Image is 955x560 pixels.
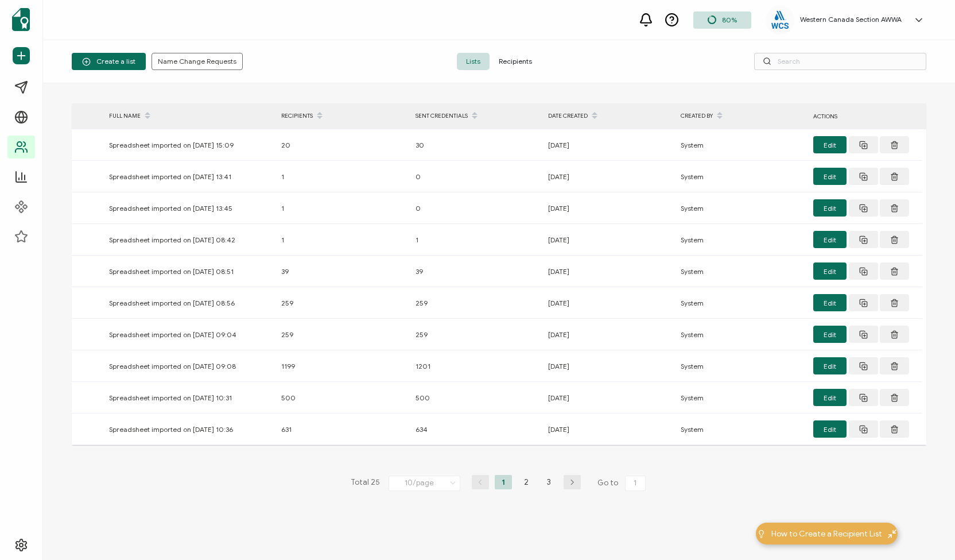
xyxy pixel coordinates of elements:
span: Recipients [490,53,541,70]
button: Edit [813,168,847,185]
button: Create a list [72,53,146,70]
div: [DATE] [542,265,675,278]
li: 1 [495,475,512,489]
div: Spreadsheet imported on [DATE] 08:42 [103,233,275,246]
div: SENT CREDENTIALS [410,106,542,126]
div: 259 [410,328,542,341]
div: Spreadsheet imported on [DATE] 13:45 [103,202,275,215]
li: 2 [518,475,535,489]
div: 259 [275,328,410,341]
div: Spreadsheet imported on [DATE] 10:36 [103,423,275,436]
button: Edit [813,326,847,343]
input: Select [389,476,460,491]
div: Spreadsheet imported on [DATE] 10:31 [103,391,275,404]
div: 1 [275,233,410,246]
div: [DATE] [542,202,675,215]
div: ACTIONS [808,110,922,123]
div: System [675,265,808,278]
span: How to Create a Recipient List [771,528,882,540]
div: Spreadsheet imported on [DATE] 08:56 [103,296,275,310]
div: 20 [275,138,410,152]
input: Search [754,53,926,70]
span: Name Change Requests [158,58,236,65]
button: Edit [813,420,847,438]
div: RECIPIENTS [275,106,410,126]
button: Edit [813,357,847,374]
div: System [675,296,808,310]
div: [DATE] [542,391,675,404]
div: 39 [275,265,410,278]
span: Go to [597,475,648,491]
div: Spreadsheet imported on [DATE] 09:08 [103,360,275,373]
div: [DATE] [542,328,675,341]
div: Spreadsheet imported on [DATE] 13:41 [103,170,275,183]
li: 3 [541,475,558,489]
div: System [675,202,808,215]
button: Edit [813,294,847,311]
span: Lists [457,53,490,70]
button: Edit [813,389,847,406]
div: 1201 [410,360,542,373]
div: Spreadsheet imported on [DATE] 15:09 [103,138,275,152]
div: [DATE] [542,360,675,373]
div: System [675,391,808,404]
button: Edit [813,231,847,248]
div: [DATE] [542,138,675,152]
div: [DATE] [542,170,675,183]
div: 500 [410,391,542,404]
div: 1 [275,170,410,183]
div: 1 [275,202,410,215]
span: 80% [722,16,737,24]
div: Spreadsheet imported on [DATE] 08:51 [103,265,275,278]
div: System [675,423,808,436]
button: Edit [813,136,847,153]
button: Name Change Requests [152,53,243,70]
button: Edit [813,199,847,217]
div: System [675,138,808,152]
img: minimize-icon.svg [888,530,896,538]
div: 500 [275,391,410,404]
div: CREATED BY [675,106,808,126]
div: [DATE] [542,296,675,310]
div: 1199 [275,360,410,373]
div: 39 [410,265,542,278]
div: 0 [410,202,542,215]
div: 631 [275,423,410,436]
span: Create a list [82,57,135,66]
div: 0 [410,170,542,183]
iframe: Chat Widget [898,505,955,560]
div: System [675,328,808,341]
img: eb0530a7-dc53-4dd2-968c-61d1fd0a03d4.png [771,11,789,29]
div: System [675,360,808,373]
div: System [675,170,808,183]
div: 1 [410,233,542,246]
h5: Western Canada Section AWWA [800,16,902,24]
span: Total 25 [351,475,380,491]
img: sertifier-logomark-colored.svg [12,8,30,31]
div: Spreadsheet imported on [DATE] 09:04 [103,328,275,341]
button: Edit [813,262,847,280]
div: 30 [410,138,542,152]
div: 259 [410,296,542,310]
div: DATE CREATED [542,106,675,126]
div: 259 [275,296,410,310]
div: [DATE] [542,233,675,246]
div: FULL NAME [103,106,275,126]
div: [DATE] [542,423,675,436]
div: System [675,233,808,246]
div: 634 [410,423,542,436]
